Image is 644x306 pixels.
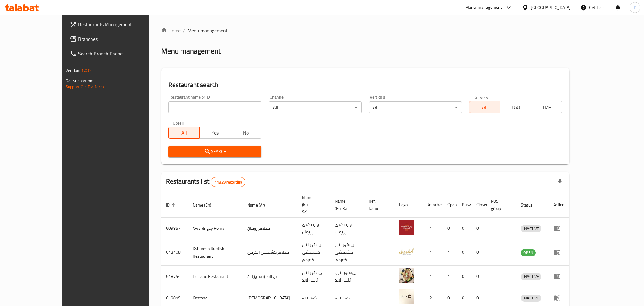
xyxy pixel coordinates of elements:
[500,101,531,113] button: TGO
[549,192,569,218] th: Action
[161,27,181,34] a: Home
[66,77,93,85] span: Get support on:
[183,27,185,34] li: /
[330,239,364,266] td: رێستۆرانتی کشمیشى كوردى
[161,266,188,287] td: 618744
[521,249,536,256] div: OPEN
[168,80,562,90] h2: Restaurant search
[233,129,259,137] span: No
[171,129,197,137] span: All
[399,244,414,259] img: Kshmesh Kurdish Restaurant
[553,249,565,256] div: Menu
[634,4,636,11] span: P
[472,266,486,287] td: 0
[472,218,486,239] td: 0
[168,146,261,157] button: Search
[168,101,261,113] input: Search for restaurant name or ID..
[269,101,362,113] div: All
[230,127,261,139] button: No
[491,197,509,212] span: POS group
[302,194,323,216] span: Name (Ku-So)
[202,129,228,137] span: Yes
[211,179,245,185] span: 11829 record(s)
[399,289,414,304] img: Kastana
[553,175,567,189] div: Export file
[188,218,242,239] td: Xwardngay Roman
[421,266,443,287] td: 1
[173,121,184,125] label: Upsell
[472,103,498,112] span: All
[521,201,540,209] span: Status
[66,67,80,74] span: Version:
[369,101,462,113] div: All
[521,273,541,280] span: INACTIVE
[443,192,457,218] th: Open
[242,239,297,266] td: مطعم كشميش الكردي
[457,218,472,239] td: 0
[473,95,489,99] label: Delivery
[521,249,536,256] span: OPEN
[173,148,257,155] span: Search
[330,218,364,239] td: خواردنگەی ڕۆمان
[161,218,188,239] td: 609857
[443,218,457,239] td: 0
[78,50,165,57] span: Search Branch Phone
[166,177,246,187] h2: Restaurants list
[166,201,178,209] span: ID
[521,225,541,232] div: INACTIVE
[78,35,165,43] span: Branches
[457,239,472,266] td: 0
[369,197,387,212] span: Ref. Name
[188,266,242,287] td: Ice Land Restaurant
[457,266,472,287] td: 0
[247,201,273,209] span: Name (Ar)
[521,225,541,232] span: INACTIVE
[443,239,457,266] td: 1
[193,201,219,209] span: Name (En)
[161,239,188,266] td: 613108
[521,295,541,301] span: INACTIVE
[399,220,414,235] img: Xwardngay Roman
[168,127,200,139] button: All
[297,266,330,287] td: ڕێستۆرانتی ئایس لاند
[399,268,414,283] img: Ice Land Restaurant
[394,192,421,218] th: Logo
[421,192,443,218] th: Branches
[188,239,242,266] td: Kshmesh Kurdish Restaurant
[335,197,357,212] span: Name (Ku-Ba)
[330,266,364,287] td: .ڕێستۆرانتی ئایس لاند
[65,32,170,46] a: Branches
[472,192,486,218] th: Closed
[81,67,91,74] span: 1.0.0
[531,4,571,11] div: [GEOGRAPHIC_DATA]
[297,239,330,266] td: رێستۆرانتی کشمیشى كوردى
[297,218,330,239] td: خواردنگەی ڕۆمان
[553,225,565,232] div: Menu
[78,21,165,28] span: Restaurants Management
[65,17,170,32] a: Restaurants Management
[421,239,443,266] td: 1
[242,218,297,239] td: مطعم رومان
[443,266,457,287] td: 1
[161,46,221,56] h2: Menu management
[472,239,486,266] td: 0
[531,101,562,113] button: TMP
[199,127,230,139] button: Yes
[187,27,228,34] span: Menu management
[421,218,443,239] td: 1
[503,103,529,112] span: TGO
[553,273,565,280] div: Menu
[161,27,569,34] nav: breadcrumb
[534,103,560,112] span: TMP
[65,46,170,61] a: Search Branch Phone
[465,4,502,11] div: Menu-management
[553,294,565,301] div: Menu
[457,192,472,218] th: Busy
[66,83,104,91] a: Support.OpsPlatform
[211,177,245,187] div: Total records count
[242,266,297,287] td: ايس لاند ريستورانت
[469,101,500,113] button: All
